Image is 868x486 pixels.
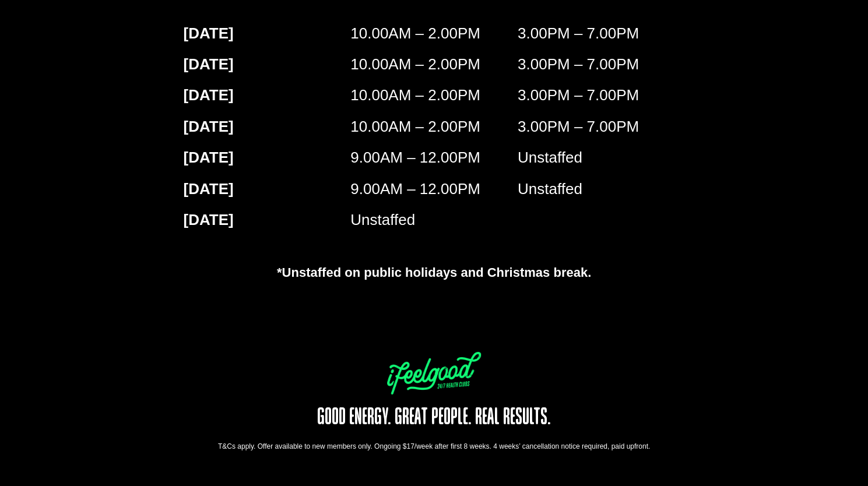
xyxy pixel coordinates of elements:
[184,209,351,231] p: [DATE]
[172,441,697,452] div: T&Cs apply. Offer available to new members only. Ongoing $17/week after first 8 weeks. 4 weeks’ c...
[518,178,685,200] p: Unstaffed
[184,22,351,45] p: [DATE]
[184,115,351,138] p: [DATE]
[184,53,351,76] p: [DATE]
[350,53,518,76] p: 10.00AM – 2.00PM
[184,178,351,200] p: [DATE]
[518,53,685,76] p: 3.00PM – 7.00PM
[518,22,685,45] p: 3.00PM – 7.00PM
[350,178,518,200] p: 9.00AM – 12.00PM
[184,84,351,107] p: [DATE]
[518,84,685,107] p: 3.00PM – 7.00PM
[350,146,518,169] p: 9.00AM – 12.00PM
[350,209,518,231] p: Unstaffed
[350,22,518,45] p: 10.00AM – 2.00PM
[184,146,351,169] p: [DATE]
[287,406,581,429] h5: Good Energy. Great People. Real Results.
[518,146,685,177] div: Unstaffed
[518,115,685,138] p: 3.00PM – 7.00PM
[350,84,518,107] p: 10.00AM – 2.00PM
[172,263,697,282] div: *Unstaffed on public holidays and Christmas break.
[350,115,518,138] p: 10.00AM – 2.00PM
